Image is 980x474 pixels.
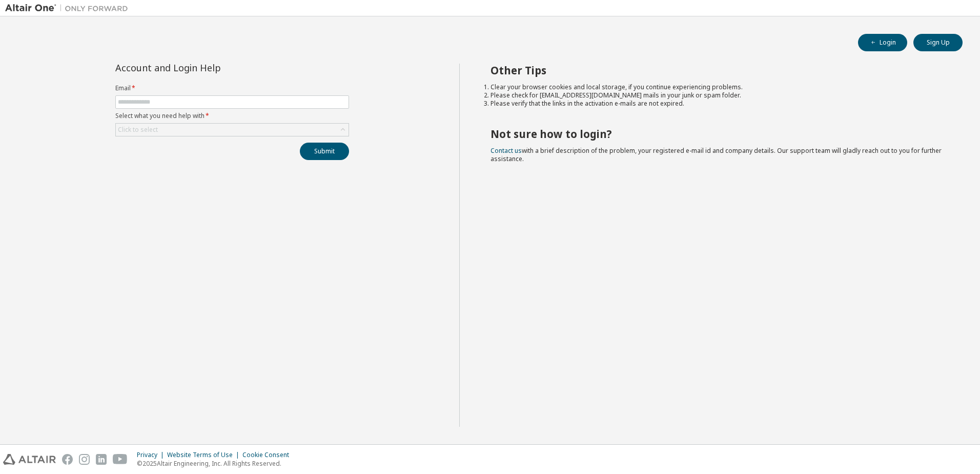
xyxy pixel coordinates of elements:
li: Please check for [EMAIL_ADDRESS][DOMAIN_NAME] mails in your junk or spam folder. [491,91,945,100]
img: Altair One [5,3,133,13]
label: Select what you need help with [115,112,349,120]
div: Website Terms of Use [167,451,242,459]
div: Click to select [116,124,349,136]
label: Email [115,84,349,92]
div: Privacy [137,451,167,459]
div: Cookie Consent [242,451,295,459]
div: Click to select [118,126,158,134]
img: linkedin.svg [96,454,107,465]
h2: Not sure how to login? [491,127,945,141]
li: Please verify that the links in the activation e-mails are not expired. [491,100,945,108]
div: Account and Login Help [115,64,302,72]
button: Sign Up [913,34,963,51]
a: Contact us [491,146,522,155]
h2: Other Tips [491,64,945,77]
img: facebook.svg [62,454,73,465]
img: altair_logo.svg [3,454,56,465]
li: Clear your browser cookies and local storage, if you continue experiencing problems. [491,83,945,91]
img: instagram.svg [79,454,90,465]
p: © 2025 Altair Engineering, Inc. All Rights Reserved. [137,459,295,468]
button: Submit [300,143,349,160]
span: with a brief description of the problem, your registered e-mail id and company details. Our suppo... [491,146,942,163]
img: youtube.svg [113,454,128,465]
button: Login [858,34,907,51]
